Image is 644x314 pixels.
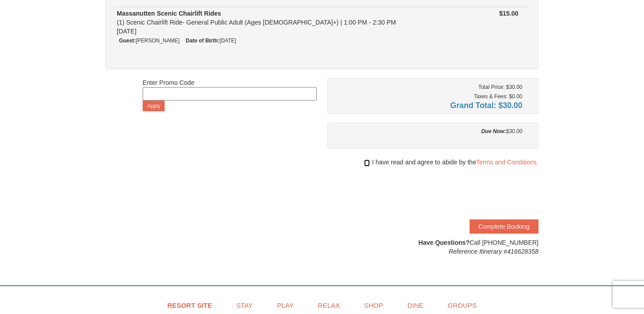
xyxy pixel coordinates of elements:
div: $30.00 [334,127,522,136]
a: Terms and Conditions. [476,159,538,166]
div: Call [PHONE_NUMBER] [327,238,538,256]
button: Apply [143,100,165,111]
div: Enter Promo Code [143,78,317,111]
strong: Have Questions? [419,239,470,246]
iframe: reCAPTCHA [402,176,538,210]
strong: Massanutten Scenic Chairlift Rides [117,10,221,17]
button: Complete Booking [470,219,538,234]
small: [DATE] [186,38,236,44]
small: [PERSON_NAME] [119,38,179,44]
strong: Date of Birth: [186,38,219,44]
strong: Guest: [119,38,136,44]
h4: Grand Total: $30.00 [334,101,522,110]
span: I have read and agree to abide by the [372,158,538,167]
div: (1) Scenic Chairlift Ride- General Public Adult (Ages [DEMOGRAPHIC_DATA]+) | 1:00 PM - 2:30 PM [D... [117,9,448,36]
small: Total Price: $30.00 [478,84,522,90]
strong: $15.00 [499,10,518,17]
strong: Due Now: [481,128,506,134]
small: Taxes & Fees: $0.00 [474,93,522,100]
em: Reference Itinerary #416628358 [449,248,538,255]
